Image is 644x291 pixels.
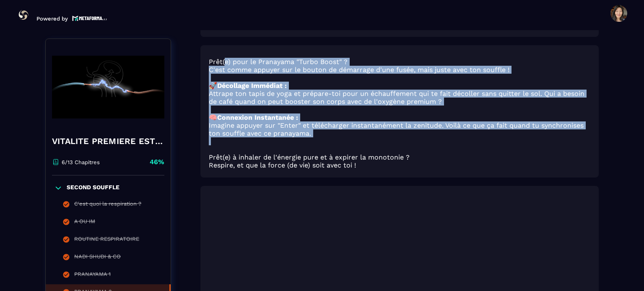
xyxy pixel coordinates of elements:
div: ROUTINE RESPIRATOIRE [74,236,139,245]
p: Prêt(e) à inhaler de l'énergie pure et à expirer la monotonie ? [209,153,590,161]
div: NADI SHUDI & CO [74,253,121,263]
div: C'est quoi la respiration ? [74,201,141,210]
p: SECOND SOUFFLE [67,184,119,192]
strong: Décollage Immédiat : [217,82,287,90]
p: Powered by [36,15,68,22]
p: C'est comme appuyer sur le bouton de démarrage d'une fusée, mais juste avec ton souffle ! [209,66,590,74]
div: A OU IM [74,218,95,227]
p: Prêt(e) pour le Pranayama "Turbo Boost" ? [209,58,590,66]
p: Imagine appuyer sur "Enter" et télécharger instantanément la zenitude. Voilà ce que ça fait quand... [209,121,590,137]
p: 6/13 Chapitres [62,159,100,165]
h4: VITALITE PREMIERE ESTRELLA [52,135,164,147]
strong: Connexion Instantanée : [217,113,298,121]
img: logo [72,15,107,22]
img: logo-branding [17,8,30,22]
div: PRANAYAMA 1 [74,271,111,280]
p: Attrape ton tapis de yoga et prépare-toi pour un échauffement qui te fait décoller sans quitter l... [209,90,590,106]
p: 🧠 [209,113,590,121]
img: banner [52,45,164,129]
p: 46% [150,157,164,167]
p: Respire, et que la force (de vie) soit avec toi ! [209,161,590,169]
p: 🚀 [209,82,590,90]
